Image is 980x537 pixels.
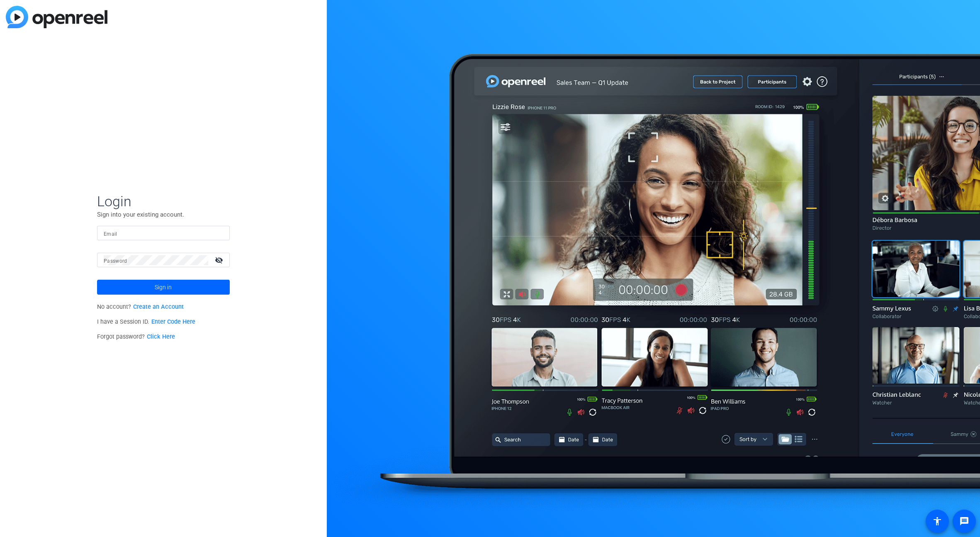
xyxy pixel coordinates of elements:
mat-icon: message [959,516,969,526]
a: Click Here [147,333,175,340]
mat-icon: accessibility [932,516,942,526]
button: Sign in [97,280,230,295]
span: I have a Session ID. [97,318,195,325]
mat-label: Email [104,231,117,237]
mat-icon: visibility_off [210,254,230,266]
span: Login [97,193,230,210]
a: Create an Account [133,303,184,310]
input: Enter Email Address [104,228,223,238]
span: Forgot password? [97,333,175,340]
span: Sign in [155,277,172,298]
p: Sign into your existing account. [97,210,230,219]
img: blue-gradient.svg [6,6,107,28]
span: No account? [97,303,184,310]
mat-label: Password [104,258,127,264]
a: Enter Code Here [151,318,195,325]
